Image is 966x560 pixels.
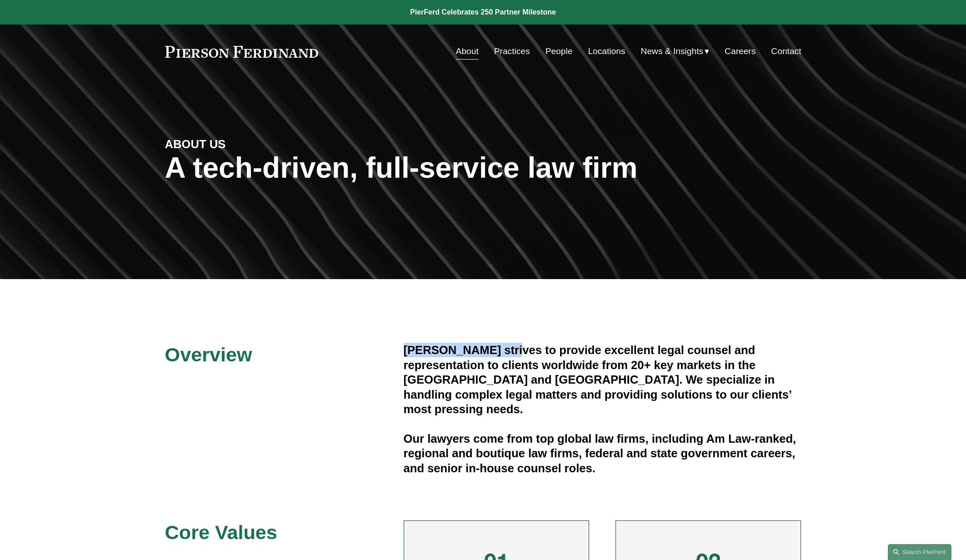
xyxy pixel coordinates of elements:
h4: [PERSON_NAME] strives to provide excellent legal counsel and representation to clients worldwide ... [404,343,801,416]
a: folder dropdown [641,43,710,60]
a: Contact [771,43,801,60]
a: Practices [494,43,530,60]
a: Careers [725,43,756,60]
span: News & Insights [641,44,704,60]
a: About [456,43,479,60]
strong: ABOUT US [165,138,226,150]
h4: Our lawyers come from top global law firms, including Am Law-ranked, regional and boutique law fi... [404,431,801,475]
span: Core Values [165,521,277,543]
a: People [546,43,573,60]
a: Search this site [888,544,951,560]
h1: A tech-driven, full-service law firm [165,151,801,185]
a: Locations [588,43,625,60]
span: Overview [165,344,252,365]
